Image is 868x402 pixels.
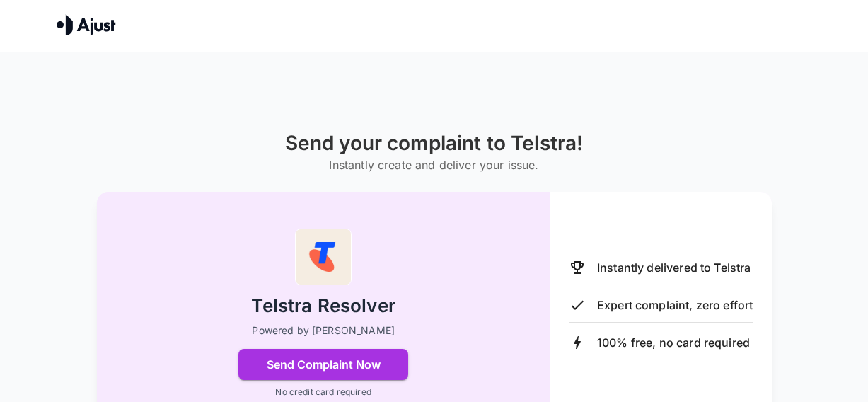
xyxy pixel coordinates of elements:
[285,132,584,155] h1: Send your complaint to Telstra!
[238,349,408,380] button: Send Complaint Now
[275,386,371,398] p: No credit card required
[295,229,352,285] img: Telstra
[597,334,750,351] p: 100% free, no card required
[597,259,751,276] p: Instantly delivered to Telstra
[57,14,116,35] img: Ajust
[252,323,395,338] p: Powered by [PERSON_NAME]
[251,294,395,318] h2: Telstra Resolver
[597,297,753,314] p: Expert complaint, zero effort
[285,155,584,175] h6: Instantly create and deliver your issue.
